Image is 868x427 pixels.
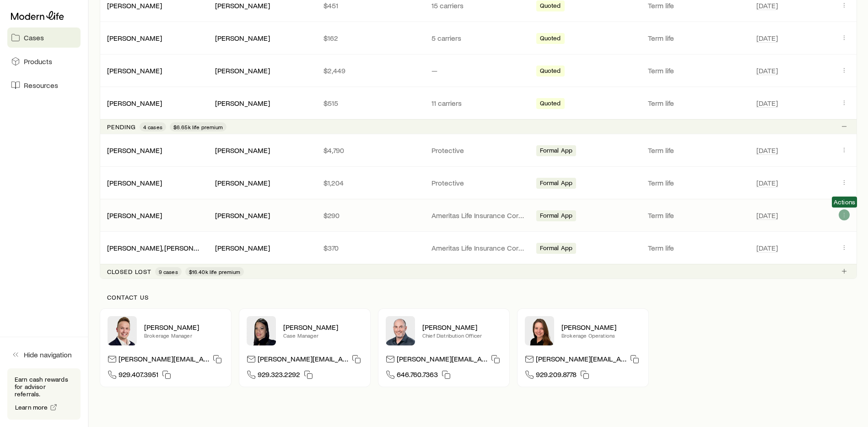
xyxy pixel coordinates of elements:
[107,33,162,42] a: [PERSON_NAME]
[215,66,270,76] div: [PERSON_NAME]
[107,123,136,131] p: Pending
[119,354,209,367] p: [PERSON_NAME][EMAIL_ADDRESS][DOMAIN_NAME]
[323,99,417,108] p: $515
[536,370,577,382] span: 929.209.8778
[107,99,162,107] a: [PERSON_NAME]
[540,34,561,44] span: Quoted
[540,212,573,221] span: Formal App
[648,66,741,75] p: Term life
[323,146,417,155] p: $4,790
[247,316,276,345] img: Elana Hasten
[648,211,741,220] p: Term life
[107,243,200,253] div: [PERSON_NAME], [PERSON_NAME]
[107,66,162,76] div: [PERSON_NAME]
[7,51,81,71] a: Products
[215,1,270,11] div: [PERSON_NAME]
[258,354,348,367] p: [PERSON_NAME][EMAIL_ADDRESS][DOMAIN_NAME]
[215,33,270,43] div: [PERSON_NAME]
[431,66,525,75] p: —
[107,268,151,275] p: Closed lost
[108,316,137,345] img: Derek Wakefield
[756,243,778,252] span: [DATE]
[215,243,270,253] div: [PERSON_NAME]
[431,211,525,220] p: Ameritas Life Insurance Corp. (Ameritas)
[7,345,81,365] button: Hide navigation
[7,368,81,420] div: Earn cash rewards for advisor referrals.Learn more
[189,268,240,275] span: $16.40k life premium
[431,99,525,108] p: 11 carriers
[7,27,81,48] a: Cases
[215,178,270,188] div: [PERSON_NAME]
[386,316,415,345] img: Dan Pierson
[536,354,626,367] p: [PERSON_NAME][EMAIL_ADDRESS][DOMAIN_NAME]
[15,404,48,411] span: Learn more
[561,323,641,332] p: [PERSON_NAME]
[323,66,417,75] p: $2,449
[283,323,363,332] p: [PERSON_NAME]
[540,67,561,77] span: Quoted
[422,332,502,339] p: Chief Distribution Officer
[323,33,417,43] p: $162
[323,211,417,220] p: $290
[119,370,158,382] span: 929.407.3951
[144,332,224,339] p: Brokerage Manager
[756,99,778,108] span: [DATE]
[431,146,525,155] p: Protective
[144,323,224,332] p: [PERSON_NAME]
[540,179,573,189] span: Formal App
[107,178,162,188] div: [PERSON_NAME]
[648,178,741,187] p: Term life
[215,99,270,108] div: [PERSON_NAME]
[107,1,162,11] div: [PERSON_NAME]
[756,66,778,75] span: [DATE]
[323,243,417,252] p: $370
[648,33,741,43] p: Term life
[422,323,502,332] p: [PERSON_NAME]
[834,198,855,206] span: Actions
[323,178,417,187] p: $1,204
[143,123,162,131] span: 4 cases
[15,376,73,398] p: Earn cash rewards for advisor referrals.
[540,147,573,156] span: Formal App
[540,244,573,254] span: Formal App
[107,33,162,43] div: [PERSON_NAME]
[525,316,554,345] img: Ellen Wall
[24,350,72,359] span: Hide navigation
[431,178,525,187] p: Protective
[756,146,778,155] span: [DATE]
[215,211,270,220] div: [PERSON_NAME]
[107,211,162,219] a: [PERSON_NAME]
[756,33,778,43] span: [DATE]
[648,243,741,252] p: Term life
[756,1,778,10] span: [DATE]
[107,243,219,252] a: [PERSON_NAME], [PERSON_NAME]
[107,99,162,108] div: [PERSON_NAME]
[397,354,487,367] p: [PERSON_NAME][EMAIL_ADDRESS][DOMAIN_NAME]
[215,146,270,155] div: [PERSON_NAME]
[107,1,162,10] a: [PERSON_NAME]
[431,33,525,43] p: 5 carriers
[107,294,850,301] p: Contact us
[540,99,561,109] span: Quoted
[7,75,81,95] a: Resources
[561,332,641,339] p: Brokerage Operations
[24,33,44,42] span: Cases
[159,268,178,275] span: 9 cases
[648,146,741,155] p: Term life
[431,243,525,252] p: Ameritas Life Insurance Corp. (Ameritas)
[107,146,162,154] a: [PERSON_NAME]
[107,178,162,187] a: [PERSON_NAME]
[283,332,363,339] p: Case Manager
[397,370,438,382] span: 646.760.7363
[173,123,223,131] span: $6.65k life premium
[648,1,741,10] p: Term life
[107,211,162,220] div: [PERSON_NAME]
[756,211,778,220] span: [DATE]
[756,178,778,187] span: [DATE]
[24,81,58,90] span: Resources
[323,1,417,10] p: $451
[107,146,162,155] div: [PERSON_NAME]
[107,66,162,75] a: [PERSON_NAME]
[540,2,561,11] span: Quoted
[431,1,525,10] p: 15 carriers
